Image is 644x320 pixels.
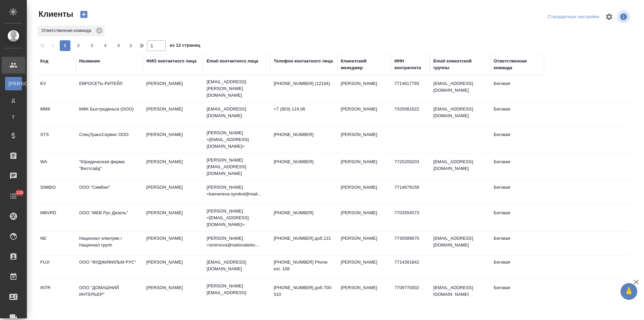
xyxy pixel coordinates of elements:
span: 3 [87,42,97,49]
td: "Юридическая фирма "Вестсайд" [76,155,143,179]
p: [PHONE_NUMBER] доб.700-510 [274,284,334,298]
p: [EMAIL_ADDRESS][DOMAIN_NAME] [207,259,267,272]
td: ООО "ФУДЖИФИЛЬМ РУС" [76,256,143,279]
div: Ответственная команда [38,26,105,36]
a: [PERSON_NAME] [5,77,22,90]
td: EV [37,77,76,100]
td: [PERSON_NAME] [143,128,203,151]
button: 4 [100,40,111,51]
p: [EMAIL_ADDRESS][DOMAIN_NAME] [207,106,267,119]
td: [PERSON_NAME] [337,206,391,230]
p: [PERSON_NAME][EMAIL_ADDRESS][DOMAIN_NAME] [207,157,267,177]
p: [PERSON_NAME] <smirnova@nationalelec... [207,235,267,248]
td: Беговая [490,77,544,100]
span: Д [8,97,18,104]
td: [PERSON_NAME] [337,77,391,100]
td: [PERSON_NAME] [337,232,391,255]
span: 2 [73,42,84,49]
td: [PERSON_NAME] [337,181,391,204]
span: Т [8,114,18,121]
div: Email контактного лица [207,58,258,64]
td: 7325081622 [391,102,430,126]
td: SIMBIO [37,181,76,204]
span: Настроить таблицу [601,9,617,25]
div: ФИО контактного лица [146,58,197,64]
button: 2 [73,40,84,51]
td: ООО "ДОМАШНИЙ ИНТЕРЬЕР" [76,281,143,305]
p: [PHONE_NUMBER] Phone ext. 108 [274,259,334,272]
td: 7714617793 [391,77,430,100]
span: из 12 страниц [170,41,200,51]
td: [PERSON_NAME] [143,256,203,279]
td: Беговая [490,232,544,255]
a: Т [5,110,22,124]
p: [PERSON_NAME] <[EMAIL_ADDRESS][DOMAIN_NAME]> [207,208,267,228]
td: Национал электрик / Национал групп [76,232,143,255]
p: [PHONE_NUMBER] [274,158,334,165]
td: 7725209203 [391,155,430,179]
td: МФК Быстроденьги (ООО) [76,102,143,126]
td: Беговая [490,281,544,305]
td: 7714679158 [391,181,430,204]
button: 5 [113,40,124,51]
td: Беговая [490,128,544,151]
td: 7709770002 [391,281,430,305]
td: [PERSON_NAME] [143,232,203,255]
td: 7703554573 [391,206,430,230]
td: ООО "МБВ Рус Дизель" [76,206,143,230]
div: Клиентский менеджер [341,58,388,71]
td: Беговая [490,155,544,179]
a: Д [5,94,22,107]
td: MBVRD [37,206,76,230]
td: 7714391842 [391,256,430,279]
td: [PERSON_NAME] [337,256,391,279]
span: 5 [113,42,124,49]
td: [PERSON_NAME] [143,281,203,305]
td: INTR [37,281,76,305]
p: [PERSON_NAME] <kameneva.symbol@mail... [207,184,267,197]
td: [PERSON_NAME] [143,155,203,179]
td: FUJI [37,256,76,279]
td: MMK [37,102,76,126]
td: Беговая [490,102,544,126]
div: Email клиентской группы [433,58,487,71]
td: [EMAIL_ADDRESS][DOMAIN_NAME] [430,102,490,126]
td: [PERSON_NAME] [337,102,391,126]
td: [PERSON_NAME] [337,128,391,151]
td: [PERSON_NAME] [143,206,203,230]
td: [EMAIL_ADDRESS][DOMAIN_NAME] [430,155,490,179]
td: WA [37,155,76,179]
div: Название [79,58,100,64]
p: [PHONE_NUMBER] [274,131,334,138]
td: [EMAIL_ADDRESS][DOMAIN_NAME] [430,281,490,305]
div: ИНН контрагента [394,58,427,71]
span: Клиенты [37,9,73,19]
button: Создать [76,9,92,20]
div: Код [40,58,48,64]
td: STS [37,128,76,151]
td: ООО "Симбио" [76,181,143,204]
td: Беговая [490,256,544,279]
td: Беговая [490,206,544,230]
p: [PHONE_NUMBER] [274,210,334,216]
td: NE [37,232,76,255]
div: split button [546,12,601,22]
p: [PERSON_NAME][EMAIL_ADDRESS][DOMAIN_NAME] [207,283,267,303]
td: СпецТрансСервис ООО [76,128,143,151]
p: Ответственная команда [42,27,94,34]
span: 130 [12,189,27,196]
p: +7 (903) 119 06 [274,106,334,112]
td: [PERSON_NAME] [143,181,203,204]
p: [PERSON_NAME] <[EMAIL_ADDRESS][DOMAIN_NAME]> [207,130,267,150]
span: 🙏 [623,284,635,299]
td: [EMAIL_ADDRESS][DOMAIN_NAME] [430,232,490,255]
p: [EMAIL_ADDRESS][PERSON_NAME][DOMAIN_NAME] [207,79,267,99]
span: Посмотреть информацию [617,10,631,23]
button: 3 [87,40,97,51]
td: ЕВРОСЕТЬ-РИТЕЙЛ [76,77,143,100]
a: 130 [2,188,25,204]
td: [EMAIL_ADDRESS][DOMAIN_NAME] [430,77,490,100]
p: [PHONE_NUMBER] (12164) [274,80,334,87]
span: [PERSON_NAME] [8,80,18,87]
td: [PERSON_NAME] [143,102,203,126]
